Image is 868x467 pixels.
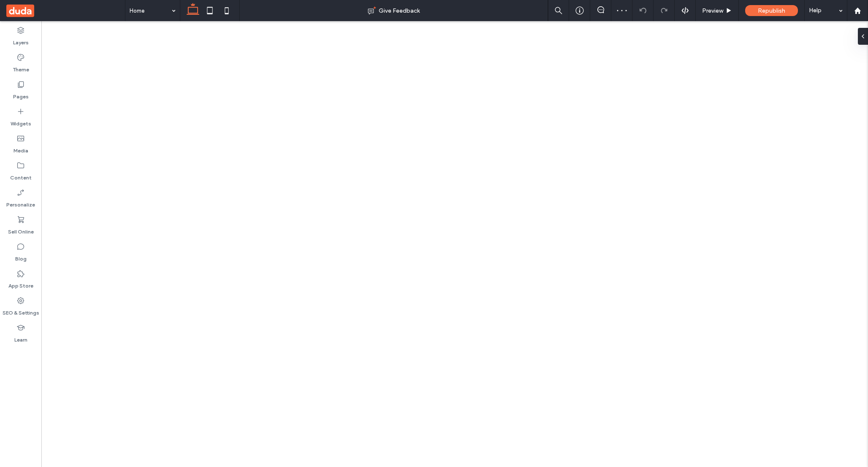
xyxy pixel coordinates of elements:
label: Sell Online [8,224,34,236]
label: Learn [14,332,27,344]
label: App Store [8,278,33,290]
label: Pages [13,89,29,100]
label: Content [10,170,32,182]
label: SEO & Settings [3,305,39,317]
label: Blog [15,251,27,263]
label: Media [14,143,28,155]
span: Republish [758,7,785,14]
label: Layers [13,35,29,46]
label: Widgets [11,116,31,128]
span: Give Feedback [379,7,420,14]
span: Preview [702,7,723,14]
label: Theme [13,62,29,73]
label: Personalize [6,197,35,209]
